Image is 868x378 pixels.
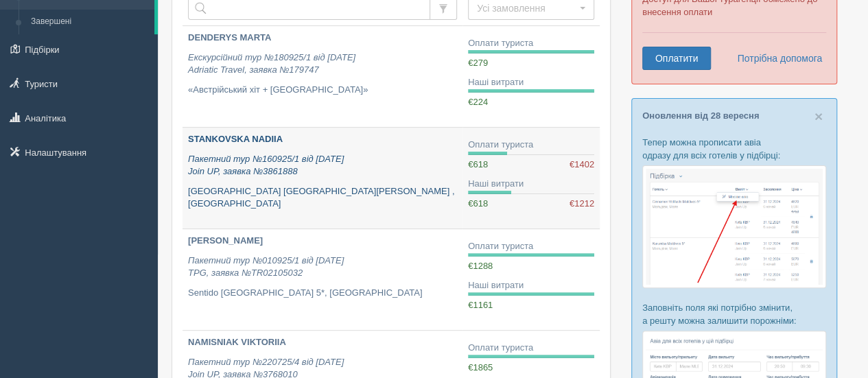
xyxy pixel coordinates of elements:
[188,255,344,279] i: Пакетний тур №010925/1 від [DATE] TPG, заявка №TR02105032
[25,10,154,34] a: Завершені
[468,261,493,271] span: €1288
[642,47,711,70] a: Оплатити
[728,47,823,70] a: Потрібна допомога
[468,37,594,50] div: Оплати туриста
[468,178,594,191] div: Наші витрати
[814,109,823,123] button: Close
[468,342,594,355] div: Оплати туриста
[183,26,462,127] a: DENDERYS MARTA Екскурсійний тур №180925/1 від [DATE]Adriatic Travel, заявка №179747 «Австрійський...
[468,139,594,152] div: Оплати туриста
[468,300,493,310] span: €1161
[570,198,594,211] span: €1212
[468,240,594,253] div: Оплати туриста
[188,337,286,347] b: NAMISNIAK VIKTORIIA
[188,235,263,246] b: [PERSON_NAME]
[642,301,826,327] p: Заповніть поля які потрібно змінити, а решту можна залишити порожніми:
[570,158,594,172] span: €1402
[642,136,826,162] p: Тепер можна прописати авіа одразу для всіх готелів у підбірці:
[468,362,493,373] span: €1865
[642,165,826,288] img: %D0%BF%D1%96%D0%B4%D0%B1%D1%96%D1%80%D0%BA%D0%B0-%D0%B0%D0%B2%D1%96%D0%B0-1-%D1%81%D1%80%D0%BC-%D...
[188,185,457,211] p: [GEOGRAPHIC_DATA] [GEOGRAPHIC_DATA][PERSON_NAME] , [GEOGRAPHIC_DATA]
[188,32,271,43] b: DENDERYS MARTA
[814,108,823,124] span: ×
[188,154,344,177] i: Пакетний тур №160925/1 від [DATE] Join UP, заявка №3861888
[183,229,462,330] a: [PERSON_NAME] Пакетний тур №010925/1 від [DATE]TPG, заявка №TR02105032 Sentido [GEOGRAPHIC_DATA] ...
[188,287,457,300] p: Sentido [GEOGRAPHIC_DATA] 5*, [GEOGRAPHIC_DATA]
[183,128,462,228] a: STANKOVSKA NADIIA Пакетний тур №160925/1 від [DATE]Join UP, заявка №3861888 [GEOGRAPHIC_DATA] [GE...
[468,279,594,292] div: Наші витрати
[188,134,283,144] b: STANKOVSKA NADIIA
[188,84,457,97] p: «Австрійський хіт + [GEOGRAPHIC_DATA]»
[477,1,576,15] span: Усі замовлення
[468,159,488,169] span: €618
[468,97,488,107] span: €224
[468,58,488,68] span: €279
[188,52,355,75] i: Екскурсійний тур №180925/1 від [DATE] Adriatic Travel, заявка №179747
[468,198,488,209] span: €618
[468,76,594,89] div: Наші витрати
[642,110,759,121] a: Оновлення від 28 вересня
